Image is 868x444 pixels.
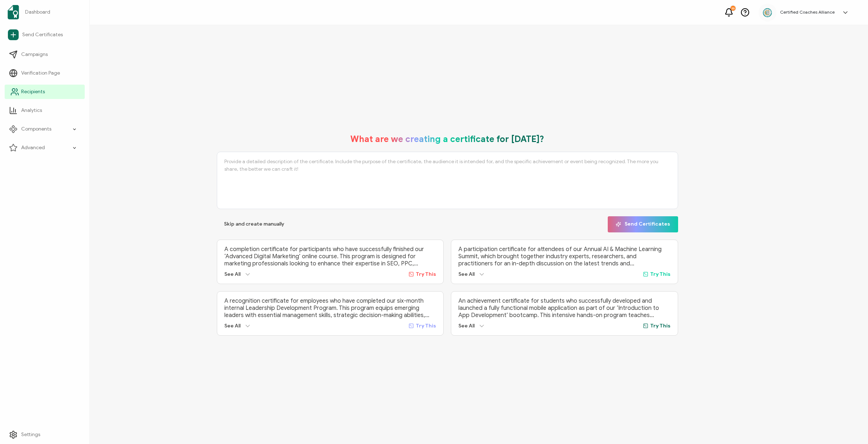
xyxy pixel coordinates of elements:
h1: What are we creating a certificate for [DATE]? [350,134,544,145]
button: Send Certificates [608,216,678,232]
span: Verification Page [21,70,60,77]
span: Campaigns [21,51,48,58]
span: Advanced [21,144,45,151]
h5: Certified Coaches Alliance [780,10,835,15]
span: Dashboard [25,9,50,16]
span: See All [458,323,475,329]
p: An achievement certificate for students who successfully developed and launched a fully functiona... [458,297,671,319]
a: Analytics [5,103,85,118]
span: Try This [650,323,671,329]
p: A participation certificate for attendees of our Annual AI & Machine Learning Summit, which broug... [458,246,671,267]
span: Try This [416,323,436,329]
a: Verification Page [5,66,85,80]
a: Send Certificates [5,27,85,43]
span: Recipients [21,88,45,95]
button: Skip and create manually [217,216,291,232]
span: See All [224,271,241,277]
span: Try This [650,271,671,277]
span: Analytics [21,107,42,114]
a: Dashboard [5,2,85,22]
span: Send Certificates [616,222,670,227]
p: A recognition certificate for employees who have completed our six-month internal Leadership Deve... [224,297,437,319]
span: Skip and create manually [224,222,284,227]
span: See All [224,323,241,329]
span: See All [458,271,475,277]
img: 2aa27aa7-df99-43f9-bc54-4d90c804c2bd.png [762,7,773,18]
a: Recipients [5,85,85,99]
div: 23 [731,6,736,11]
a: Campaigns [5,47,85,62]
a: Settings [5,428,85,442]
span: Send Certificates [22,31,63,38]
span: Components [21,126,51,133]
span: Try This [416,271,436,277]
span: Settings [21,431,40,438]
iframe: Chat Widget [745,363,868,444]
img: sertifier-logomark-colored.svg [8,5,19,19]
p: A completion certificate for participants who have successfully finished our ‘Advanced Digital Ma... [224,246,437,267]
